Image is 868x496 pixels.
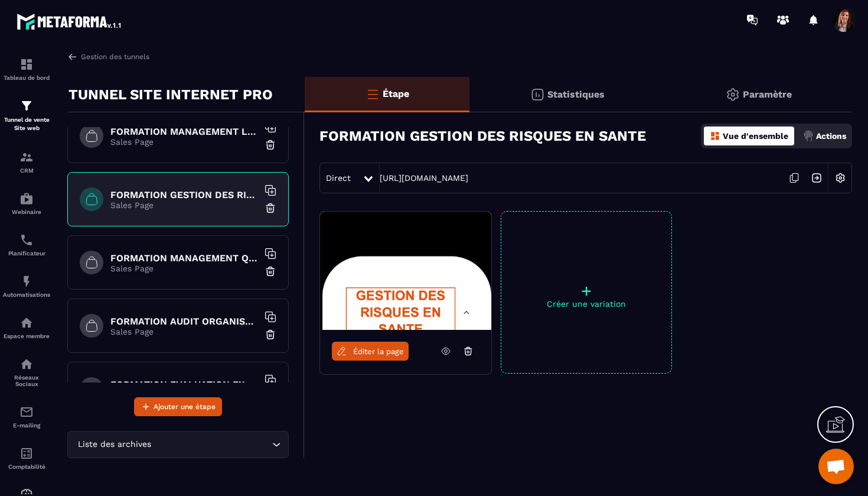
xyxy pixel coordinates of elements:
a: [URL][DOMAIN_NAME] [380,173,468,183]
a: schedulerschedulerPlanificateur [3,224,50,265]
p: CRM [3,167,50,174]
h6: FORMATION EVALUATION EXTERNE HAS [110,379,258,390]
span: Éditer la page [353,347,404,356]
h6: FORMATION GESTION DES RISQUES EN SANTE [110,189,258,200]
p: E-mailing [3,422,50,429]
img: social-network [19,357,34,371]
img: email [19,405,34,419]
p: Sales Page [110,137,258,147]
img: logo [17,11,123,32]
p: Réseaux Sociaux [3,374,50,387]
a: social-networksocial-networkRéseaux Sociaux [3,348,50,396]
a: automationsautomationsEspace membre [3,307,50,348]
p: Espace membre [3,333,50,339]
p: Actions [816,131,846,141]
p: Comptabilité [3,463,50,470]
img: accountant [19,446,34,461]
img: trash [265,202,276,214]
img: trash [265,139,276,151]
img: formation [19,150,34,164]
a: automationsautomationsAutomatisations [3,265,50,307]
a: formationformationCRM [3,141,50,183]
img: stats.20deebd0.svg [530,87,544,102]
img: formation [19,57,34,72]
a: Éditer la page [332,342,409,361]
h6: FORMATION MANAGEMENT QUALITE ET RISQUES EN ESSMS [110,252,258,264]
p: Statistiques [547,89,605,100]
p: Étape [383,88,409,99]
img: dashboard-orange.40269519.svg [710,131,720,141]
p: Paramètre [743,89,792,100]
p: + [501,283,671,299]
img: trash [265,265,276,277]
p: Webinaire [3,209,50,215]
h6: FORMATION MANAGEMENT LEADERSHIP [110,126,258,137]
a: emailemailE-mailing [3,396,50,437]
span: Ajouter une étape [154,401,216,413]
a: automationsautomationsWebinaire [3,183,50,224]
p: TUNNEL SITE INTERNET PRO [68,83,273,106]
p: Créer une variation [501,299,671,309]
img: image [320,212,491,330]
img: arrow [67,51,78,62]
img: actions.d6e523a2.png [803,131,814,141]
button: Ajouter une étape [134,397,222,416]
img: automations [19,316,34,330]
a: Gestion des tunnels [67,51,149,62]
p: Sales Page [110,327,258,336]
img: bars-o.4a397970.svg [366,87,380,101]
img: formation [19,99,34,113]
h3: FORMATION GESTION DES RISQUES EN SANTE [319,128,646,144]
input: Search for option [154,438,269,451]
h6: FORMATION AUDIT ORGANISATIONNEL EN ESSMS [110,316,258,327]
p: Sales Page [110,200,258,210]
p: Tableau de bord [3,74,50,81]
a: Ouvrir le chat [818,449,854,484]
p: Automatisations [3,291,50,298]
img: scheduler [19,233,34,247]
img: setting-gr.5f69749f.svg [726,87,740,102]
a: accountantaccountantComptabilité [3,437,50,479]
p: Tunnel de vente Site web [3,116,50,132]
p: Planificateur [3,250,50,257]
img: setting-w.858f3a88.svg [829,167,851,189]
img: automations [19,192,34,206]
img: arrow-next.bcc2205e.svg [805,167,828,189]
p: Sales Page [110,264,258,273]
a: formationformationTunnel de vente Site web [3,90,50,141]
img: trash [265,329,276,341]
img: automations [19,274,34,288]
a: formationformationTableau de bord [3,48,50,90]
span: Liste des archives [75,438,154,451]
div: Search for option [67,431,289,458]
span: Direct [326,173,351,183]
p: Vue d'ensemble [723,131,788,141]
